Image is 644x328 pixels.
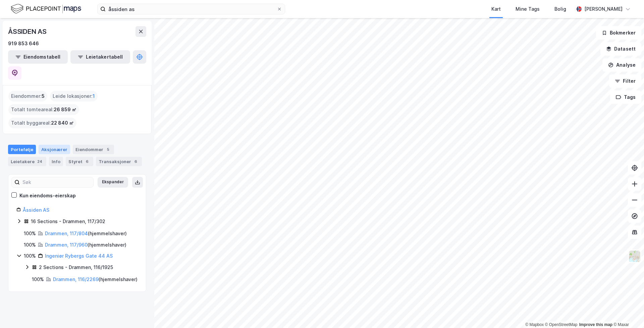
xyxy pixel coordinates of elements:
[19,192,76,200] div: Kun eiendoms-eierskap
[32,275,44,283] div: 100%
[24,252,36,260] div: 100%
[609,74,641,88] button: Filter
[628,250,641,263] img: Z
[584,5,623,13] div: [PERSON_NAME]
[545,322,578,327] a: OpenStreetMap
[8,157,46,166] div: Leietakere
[49,157,63,166] div: Info
[602,58,641,72] button: Analyse
[53,275,138,283] div: ( hjemmelshaver )
[73,145,114,154] div: Eiendommer
[8,50,68,64] button: Eiendomstabell
[600,42,641,56] button: Datasett
[516,5,540,13] div: Mine Tags
[96,157,142,166] div: Transaksjoner
[8,118,76,128] div: Totalt byggareal :
[491,5,501,13] div: Kart
[8,145,36,154] div: Portefølje
[554,5,566,13] div: Bolig
[45,231,88,236] a: Drammen, 117/804
[24,229,36,238] div: 100%
[24,241,36,249] div: 100%
[70,50,130,64] button: Leietakertabell
[36,158,44,165] div: 24
[39,145,70,154] div: Aksjonærer
[53,276,99,282] a: Drammen, 116/2269
[579,322,612,327] a: Improve this map
[98,177,128,188] button: Ekspander
[20,177,93,187] input: Søk
[106,4,277,14] input: Søk på adresse, matrikkel, gårdeiere, leietakere eller personer
[50,91,98,102] div: Leide lokasjoner :
[31,217,105,225] div: 16 Sections - Drammen, 117/302
[93,92,95,100] span: 1
[8,91,47,102] div: Eiendommer :
[51,119,74,127] span: 22 840 ㎡
[42,92,45,100] span: 5
[105,146,111,153] div: 5
[610,296,644,328] iframe: Chat Widget
[132,158,139,165] div: 6
[45,242,88,248] a: Drammen, 117/960
[610,296,644,328] div: Kontrollprogram for chat
[54,106,76,114] span: 26 859 ㎡
[8,40,39,48] div: 919 853 646
[45,229,127,238] div: ( hjemmelshaver )
[84,158,91,165] div: 6
[23,207,49,213] a: Åssiden AS
[45,253,113,259] a: Ingeniør Rybergs Gate 44 AS
[45,241,126,249] div: ( hjemmelshaver )
[525,322,544,327] a: Mapbox
[11,3,81,15] img: logo.f888ab2527a4732fd821a326f86c7f29.svg
[66,157,93,166] div: Styret
[39,263,113,271] div: 2 Sections - Drammen, 116/1925
[610,90,641,104] button: Tags
[596,26,641,40] button: Bokmerker
[8,26,48,37] div: ÅSSIDEN AS
[8,104,79,115] div: Totalt tomteareal :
